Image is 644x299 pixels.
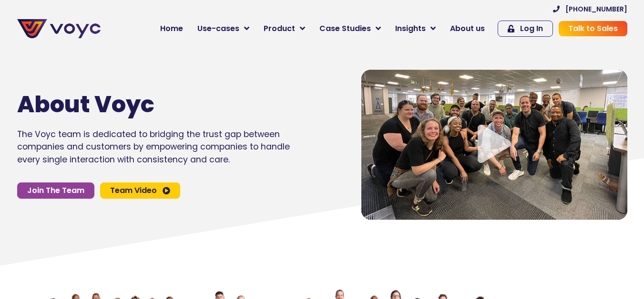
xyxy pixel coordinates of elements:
[443,19,492,38] a: About us
[100,182,180,199] a: Team Video
[17,19,101,38] img: voyc-full-logo
[27,187,84,194] span: Join The Team
[197,23,239,34] span: Use-cases
[312,19,388,38] a: Case Studies
[388,19,443,38] a: Insights
[110,187,157,194] span: Team Video
[256,19,312,38] a: Product
[553,6,627,12] a: [PHONE_NUMBER]
[319,23,371,34] span: Case Studies
[475,125,513,164] div: Video play button
[17,128,290,166] p: The Voyc team is dedicated to bridging the trust gap between companies and customers by empowerin...
[395,23,426,34] span: Insights
[17,182,94,199] a: Join The Team
[450,23,485,34] span: About us
[153,19,190,38] a: Home
[565,6,627,12] span: [PHONE_NUMBER]
[559,21,627,36] a: Talk to Sales
[17,91,261,118] h1: About Voyc
[160,23,183,34] span: Home
[568,25,618,32] span: Talk to Sales
[264,23,295,34] span: Product
[520,25,543,32] span: Log In
[190,19,256,38] a: Use-cases
[498,21,553,37] a: Log In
